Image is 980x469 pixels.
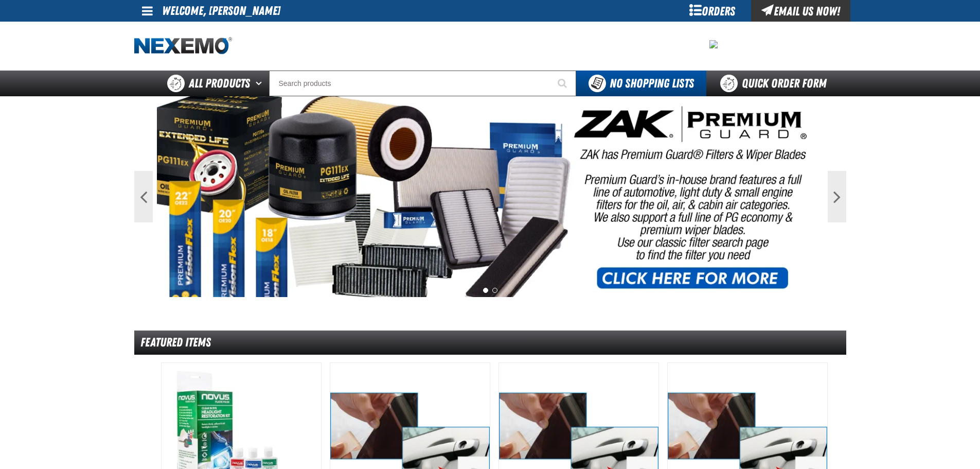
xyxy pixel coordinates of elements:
[709,40,718,48] img: 2478c7e4e0811ca5ea97a8c95d68d55a.jpeg
[576,71,706,96] button: You do not have available Shopping Lists. Open to Create a New List
[189,74,250,93] span: All Products
[134,37,232,55] img: Nexemo logo
[134,171,153,222] button: Previous
[610,76,694,91] span: No Shopping Lists
[550,71,576,96] button: Start Searching
[252,71,269,96] button: Open All Products pages
[157,96,824,297] img: PG Filters & Wipers
[706,71,846,96] a: Quick Order Form
[134,331,846,355] div: Featured Items
[492,288,497,293] button: 2 of 2
[828,171,846,222] button: Next
[269,71,576,96] input: Search
[483,288,488,293] button: 1 of 2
